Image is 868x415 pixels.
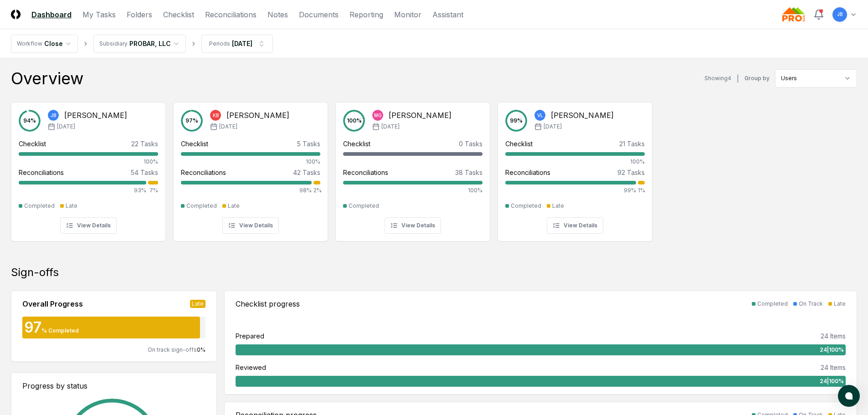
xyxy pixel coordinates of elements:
[511,202,541,210] div: Completed
[638,186,645,195] div: 1%
[343,168,388,177] div: Reconciliations
[349,9,383,20] a: Reporting
[704,74,731,82] div: Showing 4
[181,186,312,195] div: 98%
[834,300,846,308] div: Late
[349,202,379,210] div: Completed
[11,35,273,53] nav: breadcrumb
[127,9,152,20] a: Folders
[737,74,739,83] div: |
[432,9,463,20] a: Assistant
[190,300,205,308] div: Late
[837,11,842,18] span: JB
[799,300,823,308] div: On Track
[385,217,441,234] button: View Details
[11,265,857,280] div: Sign-offs
[820,377,844,385] span: 24 | 100 %
[99,40,128,48] div: Subsidiary
[173,95,328,241] a: 97%KB[PERSON_NAME][DATE]Checklist5 Tasks100%Reconciliations42 Tasks98%2%CompletedLateView Details
[236,331,264,341] div: Prepared
[394,9,421,20] a: Monitor
[19,186,146,195] div: 93%
[505,186,636,195] div: 99%
[782,7,806,22] img: Probar logo
[186,202,217,210] div: Completed
[19,139,46,149] div: Checklist
[209,40,230,48] div: Periods
[374,112,382,119] span: MG
[547,217,603,234] button: View Details
[17,40,42,48] div: Workflow
[343,186,483,195] div: 100%
[57,123,75,131] span: [DATE]
[224,291,857,395] a: Checklist progressCompletedOn TrackLatePrepared24 Items24|100%Reviewed24 Items24|100%
[51,112,56,119] span: JB
[60,217,117,234] button: View Details
[757,300,788,308] div: Completed
[619,139,645,149] div: 21 Tasks
[181,158,320,166] div: 100%
[219,123,237,131] span: [DATE]
[381,123,400,131] span: [DATE]
[459,139,483,149] div: 0 Tasks
[236,363,266,372] div: Reviewed
[201,35,273,53] button: Periods[DATE]
[82,9,116,20] a: My Tasks
[228,202,240,210] div: Late
[297,139,320,149] div: 5 Tasks
[213,112,219,119] span: KB
[505,168,550,177] div: Reconciliations
[838,385,860,407] button: atlas-launcher
[22,298,83,309] div: Overall Progress
[505,139,533,149] div: Checklist
[820,346,844,354] span: 24 | 100 %
[232,39,252,48] div: [DATE]
[222,217,279,234] button: View Details
[22,380,205,391] div: Progress by status
[505,158,645,166] div: 100%
[181,168,226,177] div: Reconciliations
[832,6,848,23] button: JB
[11,95,166,241] a: 94%JB[PERSON_NAME][DATE]Checklist22 Tasks100%Reconciliations54 Tasks93%7%CompletedLateView Details
[343,139,370,149] div: Checklist
[41,327,79,335] div: % Completed
[389,110,452,121] div: [PERSON_NAME]
[236,298,300,309] div: Checklist progress
[551,110,614,121] div: [PERSON_NAME]
[455,168,483,177] div: 38 Tasks
[64,110,127,121] div: [PERSON_NAME]
[19,158,158,166] div: 100%
[148,346,197,353] span: On track sign-offs
[821,363,846,372] div: 24 Items
[11,69,83,87] div: Overview
[299,9,339,20] a: Documents
[552,202,564,210] div: Late
[11,10,21,19] img: Logo
[19,168,64,177] div: Reconciliations
[24,202,55,210] div: Completed
[335,95,490,241] a: 100%MG[PERSON_NAME][DATE]Checklist0 TasksReconciliations38 Tasks100%CompletedView Details
[197,346,205,353] span: 0 %
[31,9,72,20] a: Dashboard
[148,186,158,195] div: 7%
[163,9,194,20] a: Checklist
[267,9,288,20] a: Notes
[131,168,158,177] div: 54 Tasks
[821,331,846,341] div: 24 Items
[22,320,41,335] div: 97
[544,123,562,131] span: [DATE]
[537,112,543,119] span: VL
[498,95,652,241] a: 99%VL[PERSON_NAME][DATE]Checklist21 Tasks100%Reconciliations92 Tasks99%1%CompletedLateView Details
[181,139,208,149] div: Checklist
[745,76,770,81] label: Group by
[205,9,257,20] a: Reconciliations
[131,139,158,149] div: 22 Tasks
[226,110,289,121] div: [PERSON_NAME]
[617,168,645,177] div: 92 Tasks
[293,168,320,177] div: 42 Tasks
[66,202,77,210] div: Late
[313,186,320,195] div: 2%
